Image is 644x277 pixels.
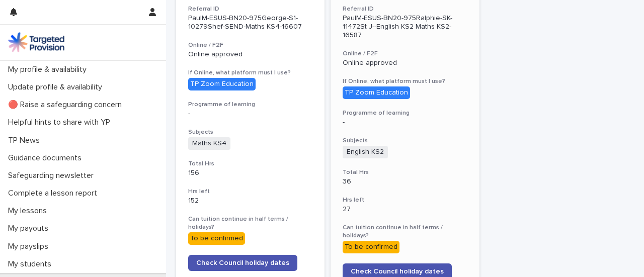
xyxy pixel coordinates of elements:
[343,109,467,117] h3: Programme of learning
[4,136,48,145] p: TP News
[343,196,467,204] h3: Hrs left
[343,146,388,158] span: English KS2
[343,241,399,253] div: To be confirmed
[188,128,312,136] h3: Subjects
[8,32,64,52] img: M5nRWzHhSzIhMunXDL62
[4,118,118,127] p: Helpful hints to share with YP
[343,137,467,145] h3: Subjects
[188,69,312,77] h3: If Online, what platform must I use?
[188,50,312,59] p: Online approved
[343,118,467,127] p: -
[343,59,467,67] p: Online approved
[343,168,467,176] h3: Total Hrs
[188,232,245,245] div: To be confirmed
[4,242,56,251] p: My payslips
[4,206,55,216] p: My lessons
[188,41,312,49] h3: Online / F2F
[4,153,90,163] p: Guidance documents
[343,77,467,85] h3: If Online, what platform must I use?
[188,215,312,231] h3: Can tuition continue in half terms / holidays?
[4,82,110,92] p: Update profile & availability
[188,78,256,90] div: TP Zoom Education
[351,268,444,275] span: Check Council holiday dates
[343,50,467,58] h3: Online / F2F
[188,169,312,177] p: 156
[188,197,312,205] p: 152
[343,205,467,214] p: 27
[343,224,467,240] h3: Can tuition continue in half terms / holidays?
[343,177,467,186] p: 36
[188,137,230,150] span: Maths KS4
[188,14,312,31] p: PaulM-ESUS-BN20-975George-S1-10279Shef-SEND-Maths KS4-16607
[4,189,105,198] p: Complete a lesson report
[188,101,312,109] h3: Programme of learning
[4,259,59,269] p: My students
[188,160,312,168] h3: Total Hrs
[4,100,130,110] p: 🔴 Raise a safeguarding concern
[343,86,410,99] div: TP Zoom Education
[4,65,95,74] p: My profile & availability
[188,5,312,13] h3: Referral ID
[343,14,467,39] p: PaulM-ESUS-BN20-975Ralphie-SK-11472St J--English KS2 Maths KS2-16587
[188,110,312,118] p: -
[4,171,102,180] p: Safeguarding newsletter
[4,224,56,233] p: My payouts
[188,188,312,196] h3: Hrs left
[188,255,297,271] a: Check Council holiday dates
[343,5,467,13] h3: Referral ID
[196,259,289,266] span: Check Council holiday dates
